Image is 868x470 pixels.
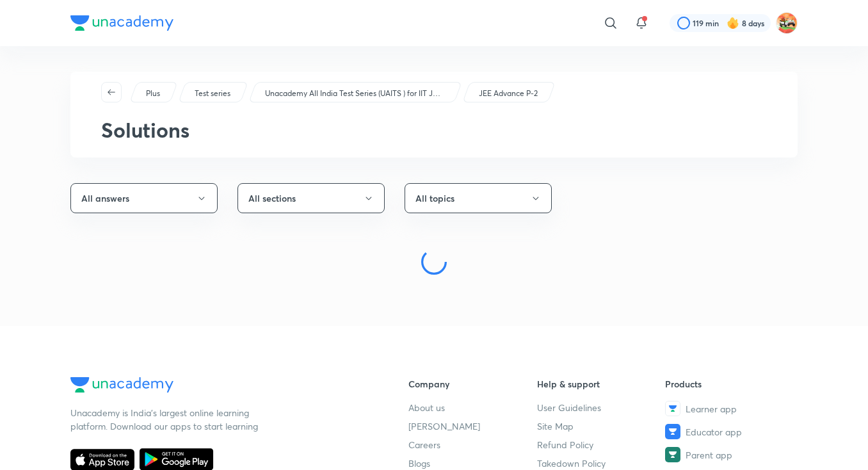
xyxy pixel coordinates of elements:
[686,448,732,462] span: Parent app
[263,88,447,99] a: Unacademy All India Test Series (UAITS ) for IIT JEE - Class 11th
[477,88,540,99] a: JEE Advance P-2
[665,424,794,439] a: Educator app
[70,406,262,433] p: Unacademy is India’s largest online learning platform. Download our apps to start learning
[405,183,552,213] button: All topics
[686,425,742,439] span: Educator app
[70,377,367,396] a: Company Logo
[70,183,218,213] button: All answers
[237,183,385,213] button: All sections
[537,457,666,470] a: Takedown Policy
[665,447,680,462] img: Parent app
[727,17,739,29] img: streak
[686,402,737,416] span: Learner app
[144,88,163,99] a: Plus
[408,419,537,433] a: [PERSON_NAME]
[408,401,537,414] a: About us
[537,419,666,433] a: Site Map
[146,88,160,99] p: Plus
[776,12,798,34] img: Aniket Kumar Barnwal
[665,401,794,416] a: Learner app
[408,457,537,470] a: Blogs
[537,401,666,414] a: User Guidelines
[101,118,767,142] h2: Solutions
[665,447,794,462] a: Parent app
[665,377,794,391] h6: Products
[195,88,230,99] p: Test series
[408,438,440,451] span: Careers
[537,438,666,451] a: Refund Policy
[70,377,173,393] img: Company Logo
[537,377,666,391] h6: Help & support
[665,401,680,416] img: Learner app
[70,15,173,31] img: Company Logo
[265,88,444,99] p: Unacademy All India Test Series (UAITS ) for IIT JEE - Class 11th
[193,88,233,99] a: Test series
[408,438,537,451] a: Careers
[479,88,538,99] p: JEE Advance P-2
[665,424,680,439] img: Educator app
[408,377,537,391] h6: Company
